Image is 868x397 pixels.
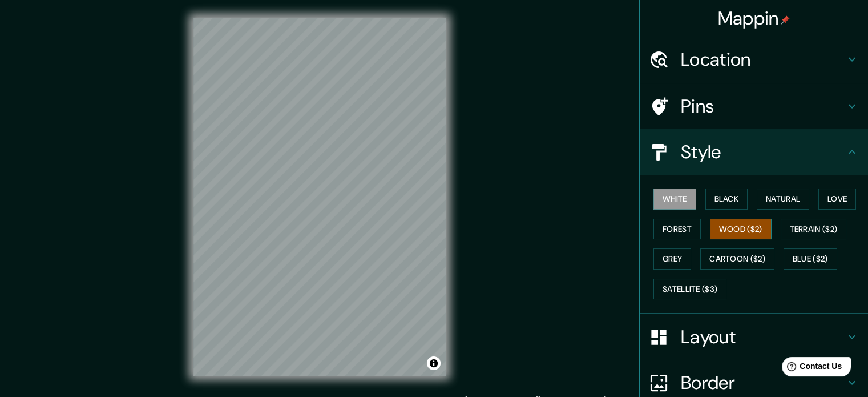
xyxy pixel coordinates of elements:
[681,95,845,118] h4: Pins
[784,248,837,270] button: Blue ($2)
[427,356,441,370] button: Toggle attribution
[640,129,868,175] div: Style
[705,189,748,210] button: Black
[757,189,809,210] button: Natural
[681,326,845,348] h4: Layout
[718,7,790,30] h4: Mappin
[653,248,691,270] button: Grey
[781,219,847,240] button: Terrain ($2)
[681,48,845,71] h4: Location
[700,248,774,270] button: Cartoon ($2)
[653,279,726,300] button: Satellite ($3)
[640,314,868,360] div: Layout
[653,219,701,240] button: Forest
[640,37,868,82] div: Location
[781,15,790,25] img: pin-icon.png
[193,18,446,376] canvas: Map
[766,352,855,384] iframe: Help widget launcher
[818,189,856,210] button: Love
[681,371,845,394] h4: Border
[640,83,868,129] div: Pins
[710,219,772,240] button: Wood ($2)
[653,189,696,210] button: White
[681,141,845,163] h4: Style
